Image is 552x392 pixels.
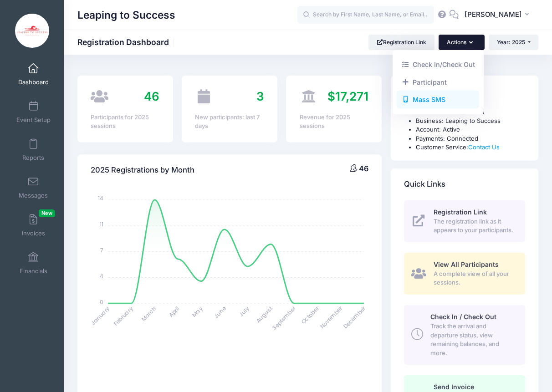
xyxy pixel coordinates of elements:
[77,5,175,25] h1: Leaping to Success
[430,313,496,321] span: Check In / Check Out
[12,172,55,204] a: Messages
[144,89,159,103] span: 46
[19,192,48,199] span: Messages
[271,304,297,331] tspan: September
[393,50,484,114] div: Actions
[12,58,55,90] a: Dashboard
[167,305,181,318] tspan: April
[89,305,112,327] tspan: January
[416,143,525,152] li: Customer Service:
[12,134,55,166] a: Reports
[101,246,104,254] tspan: 7
[12,96,55,128] a: Event Setup
[22,229,45,237] span: Invoices
[112,305,134,327] tspan: February
[439,35,484,50] button: Actions
[237,305,251,318] tspan: July
[100,220,104,228] tspan: 11
[397,56,479,73] a: Check In/Check Out
[20,267,47,275] span: Financials
[416,134,525,143] li: Payments: Connected
[404,200,525,242] a: Registration Link The registration link as it appears to your participants.
[213,305,228,320] tspan: June
[404,305,525,365] a: Check In / Check Out Track the arrival and departure status, view remaining balances, and more.
[16,116,51,124] span: Event Setup
[489,35,538,50] button: Year: 2025
[91,113,159,131] div: Participants for 2025 sessions
[190,305,204,318] tspan: May
[434,383,474,391] span: Send Invoice
[459,5,538,25] button: [PERSON_NAME]
[18,78,49,86] span: Dashboard
[465,10,522,20] span: [PERSON_NAME]
[39,209,55,217] span: New
[327,89,368,103] span: $17,271
[397,91,479,108] a: Mass SMS
[100,272,104,280] tspan: 4
[434,208,487,216] span: Registration Link
[300,113,368,131] div: Revenue for 2025 sessions
[342,304,368,330] tspan: December
[318,304,344,330] tspan: November
[12,209,55,241] a: InvoicesNew
[15,14,49,48] img: Leaping to Success
[255,305,274,324] tspan: August
[91,157,194,183] h4: 2025 Registrations by Month
[368,35,434,50] a: Registration Link
[359,164,368,173] span: 46
[98,194,104,202] tspan: 14
[468,143,500,151] a: Contact Us
[416,117,525,126] li: Business: Leaping to Success
[404,171,445,197] h4: Quick Links
[397,73,479,91] a: Add a new manual registration
[434,260,499,268] span: View All Participants
[416,125,525,134] li: Account: Active
[297,6,434,24] input: Search by First Name, Last Name, or Email...
[404,253,525,295] a: View All Participants A complete view of all your sessions.
[77,37,177,47] h1: Registration Dashboard
[497,39,525,46] span: Year: 2025
[100,298,104,305] tspan: 0
[256,89,264,103] span: 3
[300,304,321,326] tspan: October
[140,305,158,323] tspan: March
[434,217,515,235] span: The registration link as it appears to your participants.
[12,247,55,279] a: Financials
[22,154,44,162] span: Reports
[430,322,515,357] span: Track the arrival and departure status, view remaining balances, and more.
[195,113,264,131] div: New participants: last 7 days
[434,270,515,287] span: A complete view of all your sessions.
